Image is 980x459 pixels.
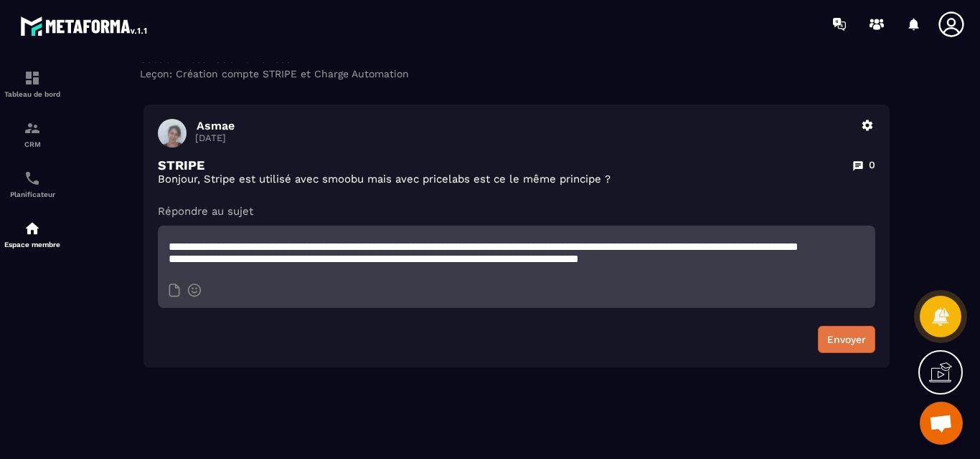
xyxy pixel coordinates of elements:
[4,190,61,198] p: Planificateur
[4,90,61,98] p: Tableau de bord
[869,158,875,172] p: 0
[4,109,61,159] a: formationformationCRM
[24,170,41,187] img: scheduler
[140,68,893,79] div: Leçon: Création compte STRIPE et Charge Automation
[4,209,61,259] a: automationsautomationsEspace membre
[197,119,852,132] p: Asmae
[20,13,149,39] img: logo
[24,220,41,237] img: automations
[920,402,963,445] a: Ouvrir le chat
[4,59,61,109] a: formationformationTableau de bord
[195,132,852,143] p: [DATE]
[158,158,204,173] p: STRIPE
[24,120,41,137] img: formation
[4,241,61,248] p: Espace membre
[24,69,41,87] img: formation
[4,159,61,209] a: schedulerschedulerPlanificateur
[158,204,875,218] p: Répondre au sujet
[818,326,875,353] button: Envoyer
[4,140,61,148] p: CRM
[158,173,875,186] p: Bonjour, Stripe est utilisé avec smoobu mais avec pricelabs est ce le même principe ?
